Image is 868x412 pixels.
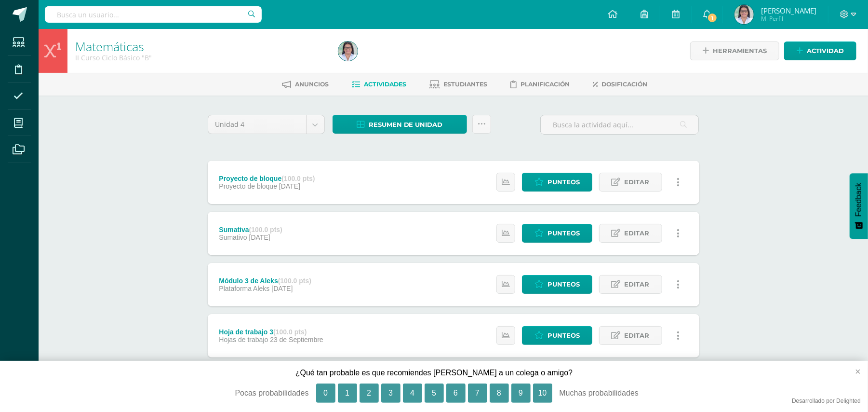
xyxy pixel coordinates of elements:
[850,173,868,239] button: Feedback - Mostrar encuesta
[511,384,531,403] button: 9
[761,14,816,23] span: Mi Perfil
[707,13,718,23] span: 1
[352,77,407,92] a: Actividades
[690,41,779,60] a: Herramientas
[273,328,307,336] strong: (100.0 pts)
[219,226,282,233] div: Sumativa
[188,384,309,403] div: Pocas probabilidades
[219,175,315,182] div: Proyecto de bloque
[369,116,443,134] span: Resumen de unidad
[807,42,844,60] span: Actividad
[281,175,315,182] strong: (100.0 pts)
[360,384,379,403] button: 2
[522,326,592,345] a: Punteos
[403,384,422,403] button: 4
[444,81,488,88] span: Estudiantes
[271,285,293,292] span: [DATE]
[625,224,650,242] span: Editar
[338,384,357,403] button: 1
[75,40,327,53] h1: Matemáticas
[316,384,335,403] button: 0, Pocas probabilidades
[215,115,299,134] span: Unidad 4
[625,275,650,293] span: Editar
[75,38,144,55] a: Matemáticas
[249,233,270,241] span: [DATE]
[522,173,592,192] a: Punteos
[468,384,487,403] button: 7
[219,182,277,190] span: Proyecto de bloque
[219,233,247,241] span: Sumativo
[219,328,323,336] div: Hoja de trabajo 3
[430,77,488,92] a: Estudiantes
[364,81,407,88] span: Actividades
[219,285,269,292] span: Plataforma Aleks
[446,384,466,403] button: 6
[625,173,650,191] span: Editar
[548,224,580,242] span: Punteos
[761,6,816,15] span: [PERSON_NAME]
[490,384,509,403] button: 8
[295,81,329,88] span: Anuncios
[282,77,329,92] a: Anuncios
[541,115,698,134] input: Busca la actividad aquí...
[521,81,570,88] span: Planificación
[279,182,300,190] span: [DATE]
[784,41,856,60] a: Actividad
[511,77,570,92] a: Planificación
[270,336,323,343] span: 23 de Septiembre
[208,115,324,134] a: Unidad 4
[560,384,680,403] div: Muchas probabilidades
[219,336,268,343] span: Hojas de trabajo
[522,275,592,294] a: Punteos
[593,77,648,92] a: Dosificación
[602,81,648,88] span: Dosificación
[533,384,552,403] button: 10, Muchas probabilidades
[548,173,580,191] span: Punteos
[45,6,262,23] input: Busca un usuario...
[278,277,311,285] strong: (100.0 pts)
[734,5,754,24] img: 69aa824f1337ad42e7257fae7599adbb.png
[249,226,282,233] strong: (100.0 pts)
[338,41,358,61] img: 69aa824f1337ad42e7257fae7599adbb.png
[855,183,863,217] span: Feedback
[840,361,868,382] button: close survey
[333,115,467,134] a: Resumen de unidad
[381,384,401,403] button: 3
[548,327,580,344] span: Punteos
[522,224,592,243] a: Punteos
[75,53,327,62] div: II Curso Ciclo Básico 'B'
[219,277,311,285] div: Módulo 3 de Aleks
[548,275,580,293] span: Punteos
[713,42,767,60] span: Herramientas
[425,384,444,403] button: 5
[625,327,650,344] span: Editar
